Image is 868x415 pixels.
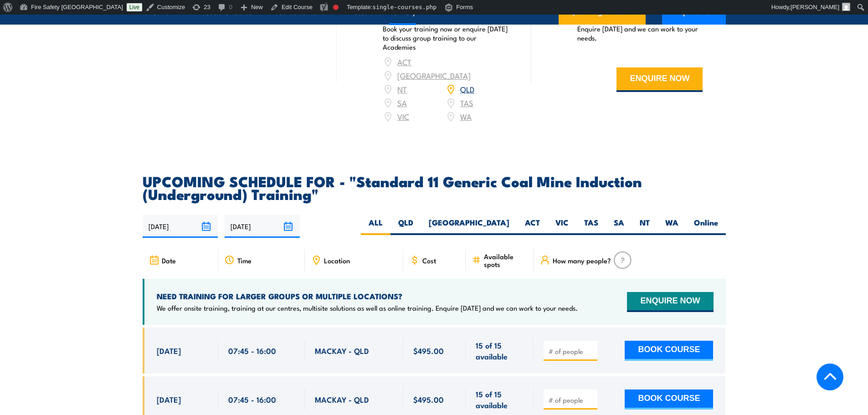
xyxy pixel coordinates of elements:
span: $495.00 [413,394,444,405]
label: ACT [517,217,548,235]
span: Available spots [484,252,527,268]
label: [GEOGRAPHIC_DATA] [421,217,517,235]
label: WA [657,217,686,235]
button: BOOK COURSE [625,389,713,410]
span: $495.00 [413,345,444,356]
span: MACKAY - QLD [315,345,369,356]
label: VIC [548,217,576,235]
span: [DATE] [157,345,181,356]
span: How many people? [553,256,611,264]
h2: UPCOMING SCHEDULE FOR - "Standard 11 Generic Coal Mine Induction (Underground) Training" [143,174,726,200]
p: Book your training now or enquire [DATE] to discuss group training to our Academies [383,24,508,51]
p: We offer onsite training, training at our centres, multisite solutions as well as online training... [157,303,578,313]
label: Online [686,217,726,235]
label: TAS [576,217,606,235]
span: Cost [422,256,436,264]
a: QLD [460,83,474,94]
span: [PERSON_NAME] [791,4,839,10]
button: ENQUIRE NOW [616,67,703,92]
span: single-courses.php [372,4,437,10]
div: Focus keyphrase not set [333,5,339,10]
label: QLD [390,217,421,235]
span: Date [162,256,176,264]
button: ENQUIRE NOW [627,292,713,312]
span: 15 of 15 available [476,340,524,361]
span: Time [237,256,252,264]
input: From date [143,215,218,238]
span: 15 of 15 available [476,389,524,410]
button: BOOK COURSE [625,341,713,361]
label: NT [632,217,657,235]
span: [DATE] [157,394,181,405]
p: Enquire [DATE] and we can work to your needs. [577,24,703,42]
a: Live [127,3,142,11]
span: 07:45 - 16:00 [228,394,276,405]
input: # of people [549,395,594,405]
label: SA [606,217,632,235]
h4: NEED TRAINING FOR LARGER GROUPS OR MULTIPLE LOCATIONS? [157,291,578,301]
input: To date [225,215,300,238]
input: # of people [549,347,594,356]
label: ALL [361,217,390,235]
span: MACKAY - QLD [315,394,369,405]
span: Location [324,256,350,264]
span: 07:45 - 16:00 [228,345,276,356]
